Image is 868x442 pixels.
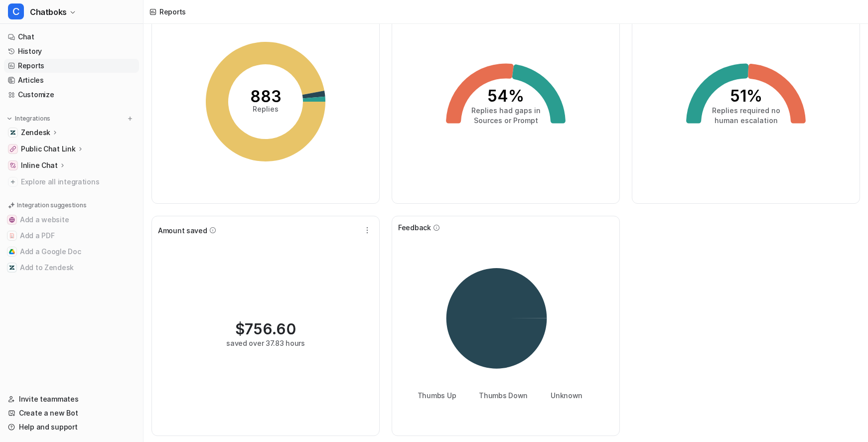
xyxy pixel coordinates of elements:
span: C [8,3,24,19]
p: Zendesk [21,128,50,138]
a: Create a new Bot [4,406,139,420]
a: Reports [4,59,139,73]
p: Integration suggestions [17,201,86,210]
img: Add to Zendesk [9,265,15,271]
a: Chat [4,30,139,44]
p: Public Chat Link [21,144,76,154]
a: Explore all integrations [4,175,139,189]
img: expand menu [6,115,13,122]
img: Add a Google Doc [9,249,15,255]
tspan: 51% [730,86,762,106]
img: Add a website [9,217,15,223]
img: Zendesk [10,130,16,136]
li: Thumbs Up [411,390,456,401]
span: Explore all integrations [21,174,135,190]
img: menu_add.svg [127,115,134,122]
span: Chatboks [30,5,67,19]
span: Amount saved [158,225,207,236]
tspan: Replies had gaps in [471,106,541,115]
tspan: Replies [253,105,279,113]
img: Public Chat Link [10,146,16,152]
tspan: human escalation [715,116,778,125]
button: Add to ZendeskAdd to Zendesk [4,260,139,276]
a: History [4,44,139,58]
button: Add a Google DocAdd a Google Doc [4,244,139,260]
tspan: Replies required no [712,106,780,115]
div: Reports [159,6,186,17]
a: Articles [4,73,139,87]
a: Invite teammates [4,392,139,406]
tspan: Sources or Prompt [474,116,538,125]
button: Add a PDFAdd a PDF [4,228,139,244]
tspan: 883 [250,87,282,106]
img: Add a PDF [9,233,15,239]
tspan: 54% [487,86,524,106]
img: explore all integrations [8,177,18,187]
img: Inline Chat [10,162,16,168]
div: $ [235,320,296,338]
button: Add a websiteAdd a website [4,212,139,228]
p: Integrations [15,115,50,123]
button: Integrations [4,114,53,124]
a: Help and support [4,420,139,434]
li: Unknown [544,390,582,401]
span: Feedback [398,222,431,233]
p: Inline Chat [21,160,58,170]
a: Customize [4,88,139,102]
div: saved over 37.83 hours [226,338,305,348]
li: Thumbs Down [472,390,528,401]
span: 756.60 [245,320,296,338]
